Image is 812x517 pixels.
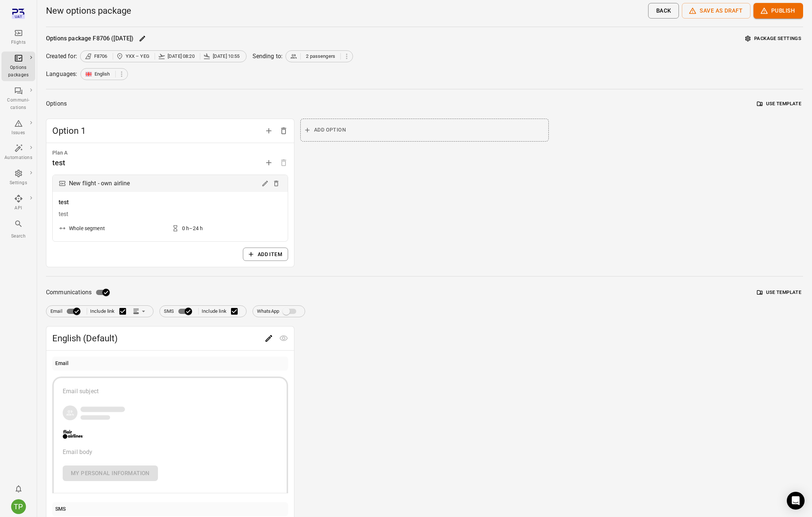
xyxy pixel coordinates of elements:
div: Communi-cations [4,97,32,112]
label: SMS [164,304,195,318]
div: Whole segment [69,225,105,232]
a: Issues [1,117,35,139]
button: Use template [755,287,803,298]
span: Add plan [261,159,276,166]
div: New flight - own airline [69,178,130,189]
span: English (Default) [52,332,261,344]
span: [DATE] 08:20 [168,53,195,60]
span: F8706 [94,53,108,60]
div: Created for: [46,52,77,61]
span: Options need to have at least one plan [276,159,291,166]
div: Automations [4,154,32,162]
button: Link position in email [131,306,149,317]
div: test [59,210,282,219]
div: Options [46,99,67,109]
div: Languages: [46,70,77,79]
div: 2 passengers [285,50,353,62]
div: Email [55,359,69,368]
span: Communications [46,287,92,298]
div: Flights [4,39,32,46]
a: Communi-cations [1,84,35,114]
div: Email subject [63,387,278,396]
label: Include link [202,304,242,319]
a: API [1,192,35,214]
div: 0 h–24 h [182,225,203,232]
span: Add option [261,127,276,134]
label: WhatsApp integration not set up. Contact Plan3 to enable this feature [257,304,301,318]
button: Save as draft [682,3,750,19]
span: [DATE] 10:55 [213,53,240,60]
div: SMS [55,505,66,513]
div: test [59,198,282,207]
span: Preview [276,334,291,341]
a: Flights [1,26,35,49]
button: Add item [243,248,288,261]
div: English [80,68,128,80]
button: Add option [261,123,276,138]
button: Add plan [261,155,276,170]
div: Settings [4,179,32,187]
div: TP [11,499,26,514]
div: Plan A [52,149,288,157]
button: Use template [755,98,803,110]
div: Options packages [4,64,32,79]
div: Open Intercom Messenger [787,492,805,510]
button: Edit [261,331,276,346]
span: Add option [314,125,346,135]
label: Include link [90,304,131,319]
button: Package settings [743,33,803,44]
button: Email subjectCompany logoEmail bodyMy personal information [52,377,288,493]
button: Tomas Pall Mate [8,496,29,517]
span: 2 passengers [306,53,335,60]
button: Back [648,3,679,19]
a: Automations [1,142,35,164]
a: Options packages [1,52,35,81]
button: Search [1,217,35,242]
div: API [4,205,32,212]
button: Publish [753,3,803,19]
div: Options package F8706 ([DATE]) [46,34,134,43]
button: Notifications [11,481,26,496]
div: Search [4,233,32,240]
div: Issues [4,129,32,137]
button: Delete option [276,123,291,138]
span: YXX – YEG [126,53,149,60]
button: Edit [137,33,148,44]
button: Delete [271,178,282,189]
span: Option 1 [52,125,261,137]
button: Add option [300,119,549,142]
div: Email body [63,448,278,457]
span: Delete option [276,127,291,134]
div: test [52,157,66,169]
span: Edit [261,334,276,341]
img: Company logo [63,430,83,439]
a: Settings [1,167,35,189]
h1: New options package [46,5,131,17]
span: English [95,70,110,78]
div: Sending to: [252,52,283,61]
label: Email [50,304,84,318]
button: Edit [260,178,271,189]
